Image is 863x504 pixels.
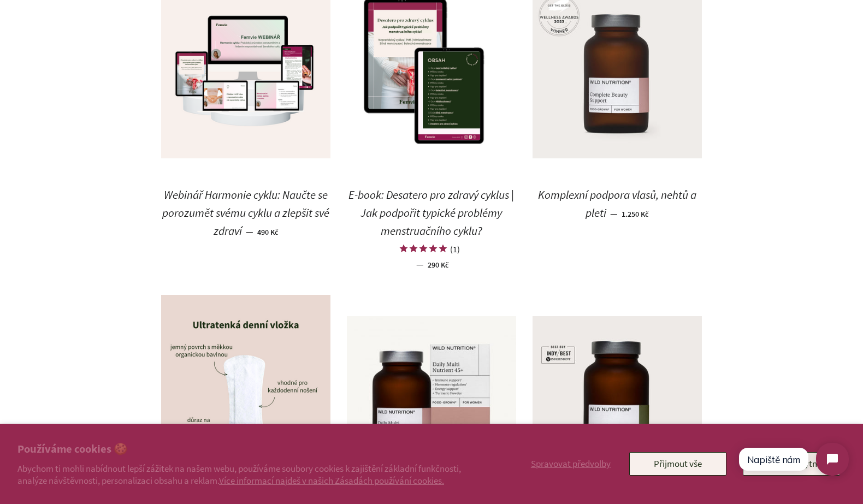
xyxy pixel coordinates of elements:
[529,452,613,475] button: Spravovat předvolby
[629,452,726,475] button: Přijmout vše
[610,207,618,220] span: —
[538,187,696,220] span: Komplexní podpora vlasů, nehtů a pleti
[622,209,648,219] span: 1.250 Kč
[161,179,330,247] a: Webinář Harmonie cyklu: Naučte se porozumět svému cyklu a zlepšit své zdraví — 490 Kč
[533,179,702,229] a: Komplexní podpora vlasů, nehtů a pleti — 1.250 Kč
[246,226,253,238] span: —
[428,260,448,270] span: 290 Kč
[416,258,424,270] span: —
[17,463,487,487] p: Abychom ti mohli nabídnout lepší zážitek na našem webu, používáme soubory cookies k zajištění zák...
[348,187,514,238] span: E-book: Desatero pro zdravý cyklus | Jak podpořit typické problémy menstruačního cyklu?
[531,458,611,470] span: Spravovat předvolby
[257,227,278,237] span: 490 Kč
[347,179,516,278] a: E-book: Desatero pro zdravý cyklus | Jak podpořit typické problémy menstruačního cyklu? (1) — 290 Kč
[162,187,329,238] span: Webinář Harmonie cyklu: Naučte se porozumět svému cyklu a zlepšit své zdraví
[729,434,858,485] iframe: Tidio Chat
[219,475,444,487] a: Více informací najdeš v našich Zásadách používání cookies.
[450,244,460,254] div: (1)
[17,441,487,457] h2: Používáme cookies 🍪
